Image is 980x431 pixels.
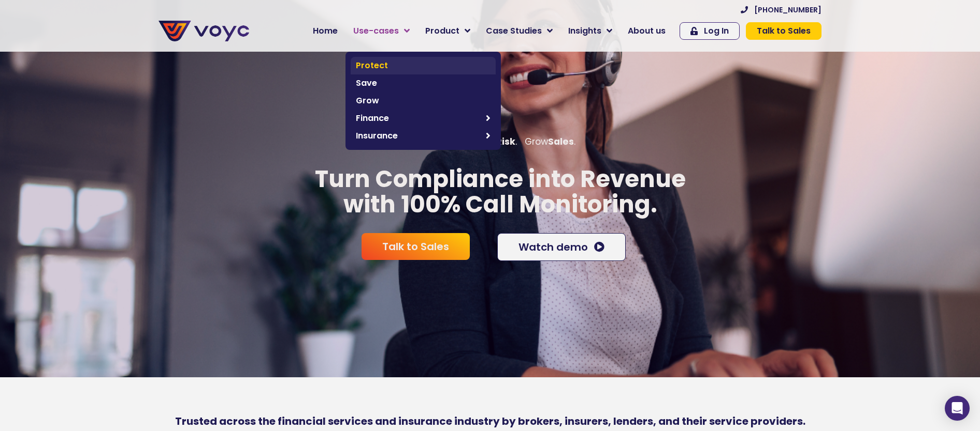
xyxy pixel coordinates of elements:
[305,21,345,41] a: Home
[351,92,496,110] a: Grow
[746,22,822,40] a: Talk to Sales
[356,77,491,89] span: Save
[351,57,496,74] a: Protect
[351,74,496,92] a: Save
[518,242,588,252] span: Watch demo
[757,27,811,35] span: Talk to Sales
[568,25,601,37] span: Insights
[353,25,399,37] span: Use-cases
[362,233,470,260] a: Talk to Sales
[356,112,481,125] span: Finance
[680,22,740,40] a: Log In
[158,21,249,41] img: voyc-full-logo
[548,135,574,148] b: Sales
[382,241,449,252] span: Talk to Sales
[704,27,729,35] span: Log In
[425,25,459,37] span: Product
[945,396,970,421] div: Open Intercom Messenger
[417,21,478,41] a: Product
[560,21,620,41] a: Insights
[175,414,805,428] b: Trusted across the financial services and insurance industry by brokers, insurers, lenders, and t...
[628,25,666,37] span: About us
[496,135,515,148] b: Risk
[356,95,491,107] span: Grow
[351,127,496,145] a: Insurance
[478,21,560,41] a: Case Studies
[754,6,822,13] span: [PHONE_NUMBER]
[486,25,542,37] span: Case Studies
[356,59,491,72] span: Protect
[356,130,481,142] span: Insurance
[351,110,496,127] a: Finance
[741,6,822,13] a: [PHONE_NUMBER]
[497,233,626,261] a: Watch demo
[620,21,673,41] a: About us
[313,25,338,37] span: Home
[345,21,417,41] a: Use-cases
